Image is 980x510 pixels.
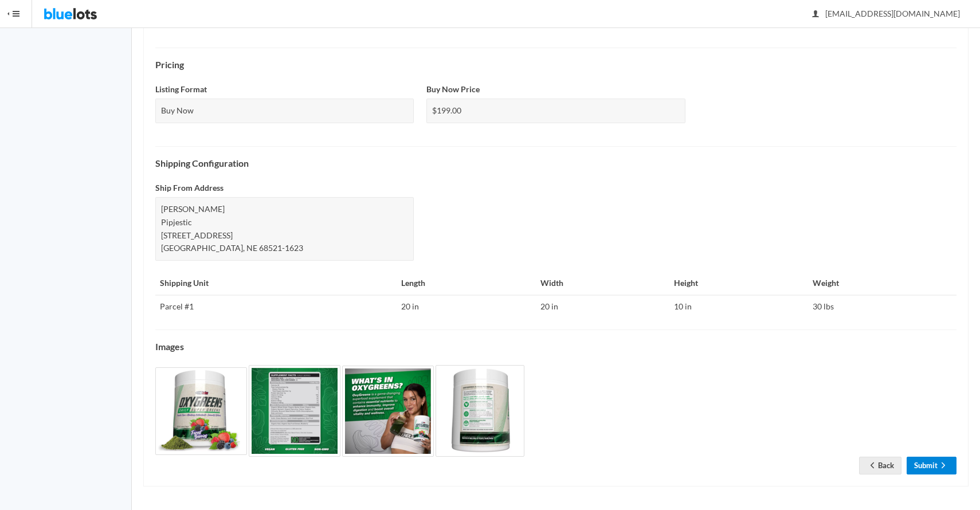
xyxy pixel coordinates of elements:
a: Submitarrow forward [907,457,957,474]
th: Width [536,272,670,295]
ion-icon: arrow forward [938,461,949,472]
span: [EMAIL_ADDRESS][DOMAIN_NAME] [813,9,960,18]
label: Ship From Address [155,182,224,195]
div: [PERSON_NAME] Pipjestic [STREET_ADDRESS] [GEOGRAPHIC_DATA], NE 68521-1623 [155,197,414,260]
h4: Pricing [155,60,957,70]
td: 10 in [669,295,808,318]
label: Listing Format [155,83,207,96]
td: 20 in [397,295,535,318]
td: 30 lbs [808,295,957,318]
ion-icon: arrow back [867,461,878,472]
h4: Shipping Configuration [155,158,957,168]
th: Shipping Unit [155,272,397,295]
ion-icon: person [810,9,821,20]
img: 92d2d114-234a-47a7-911e-6efb77b0b0b0-1755714299.png [249,365,340,457]
a: arrow backBack [859,457,901,474]
td: 20 in [536,295,670,318]
h4: Images [155,342,957,352]
img: 8b73fcb4-0598-4284-a81f-76f5790f586f-1755714299.png [155,367,247,455]
td: Parcel #1 [155,295,397,318]
div: Buy Now [155,99,414,123]
th: Weight [808,272,957,295]
label: Buy Now Price [426,83,480,96]
div: $199.00 [426,99,685,123]
th: Height [669,272,808,295]
img: a3158447-3466-40fc-95fb-2f733215981c-1755714300.png [342,366,434,457]
th: Length [397,272,535,295]
img: 12a883b4-61bc-420f-967e-4f561188bc42-1755714301.png [436,365,524,457]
